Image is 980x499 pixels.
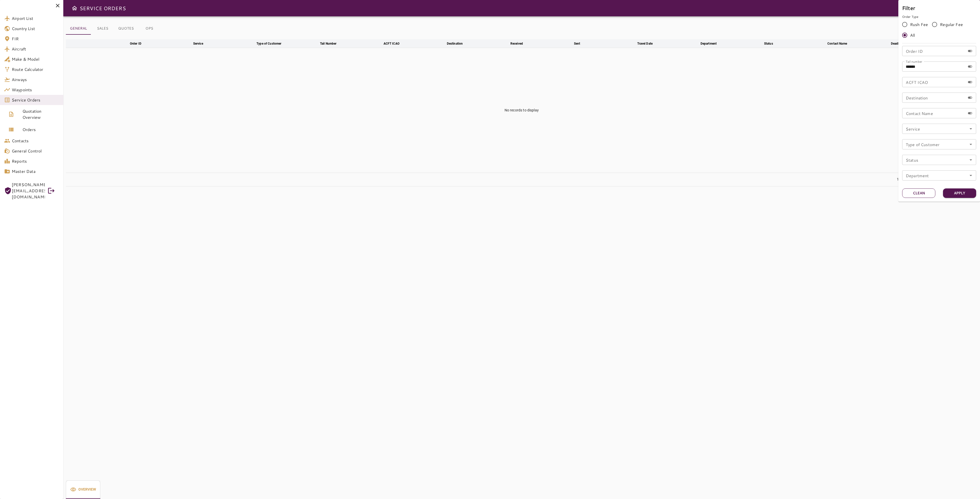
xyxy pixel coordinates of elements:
[902,4,976,12] h6: Filter
[943,188,976,198] button: Apply
[902,15,976,19] p: Order Type
[910,21,928,28] span: Rush Fee
[906,59,922,63] label: Tail number
[902,188,935,198] button: Clean
[902,19,976,41] div: rushFeeOrder
[967,141,974,148] button: Open
[910,32,915,38] span: All
[940,21,963,28] span: Regular Fee
[967,125,974,132] button: Open
[967,156,974,163] button: Open
[967,172,974,179] button: Open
